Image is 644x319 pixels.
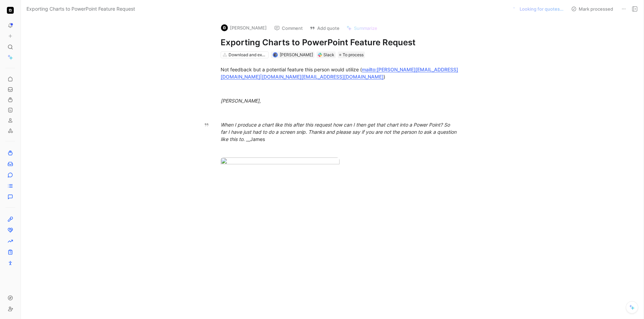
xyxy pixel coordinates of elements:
div: Download and export [229,51,267,58]
span: Exporting Charts to PowerPoint Feature Request [26,5,135,13]
div: Slack [323,51,334,58]
div: _James [221,121,458,143]
em: When I produce a chart like this after this request how can I then get that chart into a Power Po... [221,122,458,142]
em: [PERSON_NAME], [221,98,261,104]
img: Quartr [7,7,14,14]
span: To process [343,51,364,58]
img: logo [221,24,228,31]
h1: Exporting Charts to PowerPoint Feature Request [221,37,458,48]
button: Looking for quotes… [510,4,567,14]
img: avatar [273,53,277,57]
button: logo[PERSON_NAME] [218,23,270,33]
button: Comment [271,23,306,33]
img: image.png [221,157,340,167]
button: Summarize [343,23,380,33]
span: [PERSON_NAME] [280,52,313,57]
div: To process [338,51,365,58]
div: Not feedback but a potential feature this person would utilize ( ) [221,66,458,80]
button: Quartr [5,5,15,15]
span: Summarize [354,25,377,31]
button: Add quote [307,23,343,33]
button: Mark processed [568,4,616,14]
